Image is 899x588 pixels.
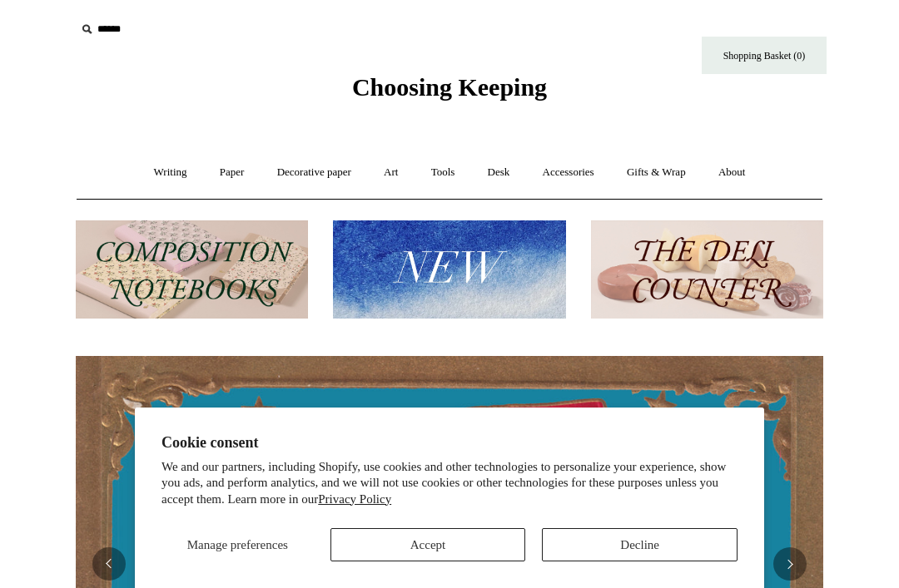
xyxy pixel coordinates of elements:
button: Manage preferences [161,528,314,561]
img: 202302 Composition ledgers.jpg__PID:69722ee6-fa44-49dd-a067-31375e5d54ec [76,220,308,319]
a: Gifts & Wrap [612,151,701,195]
span: Choosing Keeping [352,73,547,101]
button: Next [773,547,807,581]
button: Accept [330,528,526,561]
a: Desk [473,151,525,195]
img: The Deli Counter [591,220,823,319]
a: Decorative paper [262,151,366,195]
button: Previous [92,547,126,581]
p: We and our partners, including Shopify, use cookies and other technologies to personalize your ex... [161,459,738,508]
a: Tools [416,151,470,195]
a: Paper [205,151,260,195]
h2: Cookie consent [161,434,738,452]
a: Choosing Keeping [352,86,547,98]
img: New.jpg__PID:f73bdf93-380a-4a35-bcfe-7823039498e1 [333,220,565,319]
a: Privacy Policy [318,492,391,506]
a: Writing [139,151,202,195]
span: Manage preferences [187,538,288,551]
button: Decline [542,528,738,561]
a: Art [369,151,413,195]
a: Shopping Basket (0) [702,37,827,74]
a: Accessories [528,151,609,195]
a: About [703,151,761,195]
